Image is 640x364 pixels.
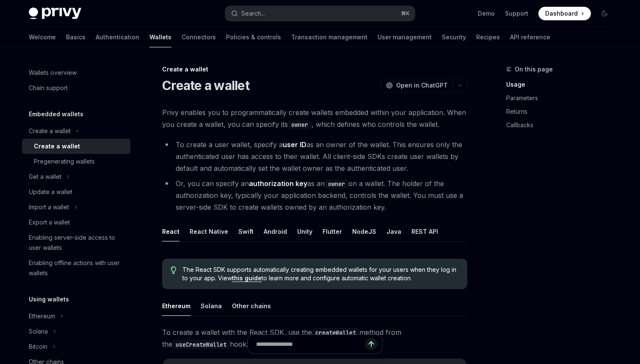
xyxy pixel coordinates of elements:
[241,8,265,19] div: Search...
[352,222,376,241] button: NodeJS
[29,172,61,182] div: Get a wallet
[190,222,228,241] button: React Native
[29,109,83,119] h5: Embedded wallets
[162,139,467,174] li: To create a user wallet, specify a as an owner of the wallet. This ensures only the authenticated...
[515,64,553,74] span: On this page
[396,81,448,90] span: Open in ChatGPT
[22,139,130,154] a: Create a wallet
[288,120,312,129] code: owner
[381,78,453,93] button: Open in ChatGPT
[22,80,130,96] a: Chain support
[162,107,467,130] span: Privy enables you to programmatically create wallets embedded within your application. When you c...
[29,126,71,136] div: Create a wallet
[149,27,171,47] a: Wallets
[325,179,348,189] code: owner
[201,296,222,316] button: Solana
[22,184,130,200] a: Update a wallet
[545,9,578,18] span: Dashboard
[162,296,190,316] button: Ethereum
[442,27,466,47] a: Security
[401,10,410,17] span: ⌘ K
[182,265,459,282] span: The React SDK supports automatically creating embedded wallets for your users when they log in to...
[312,328,359,337] code: createWallet
[476,27,500,47] a: Recipes
[505,9,528,18] a: Support
[29,187,72,197] div: Update a wallet
[29,233,125,253] div: Enabling server-side access to user wallets
[411,222,438,241] button: REST API
[29,294,69,304] h5: Using wallets
[291,27,367,47] a: Transaction management
[506,118,618,132] a: Callbacks
[96,27,139,47] a: Authentication
[598,7,611,20] button: Toggle dark mode
[182,27,216,47] a: Connectors
[506,105,618,118] a: Returns
[171,266,177,274] svg: Tip
[29,68,77,78] div: Wallets overview
[22,230,130,255] a: Enabling server-side access to user wallets
[162,65,467,74] div: Create a wallet
[29,311,55,321] div: Ethereum
[29,217,70,227] div: Export a wallet
[22,154,130,169] a: Pregenerating wallets
[29,202,69,212] div: Import a wallet
[232,274,262,282] a: this guide
[162,326,467,350] span: To create a wallet with the React SDK, use the method from the hook:
[34,141,80,151] div: Create a wallet
[34,156,95,167] div: Pregenerating wallets
[22,65,130,80] a: Wallets overview
[323,222,342,241] button: Flutter
[249,179,307,188] strong: authorization key
[283,140,306,149] strong: user ID
[225,6,415,21] button: Search...⌘K
[22,255,130,281] a: Enabling offline actions with user wallets
[264,222,287,241] button: Android
[66,27,86,47] a: Basics
[162,78,249,93] h1: Create a wallet
[29,326,48,337] div: Solana
[22,215,130,230] a: Export a wallet
[238,222,254,241] button: Swift
[506,91,618,105] a: Parameters
[378,27,432,47] a: User management
[162,178,467,213] li: Or, you can specify an as an on a wallet. The holder of the authorization key, typically your app...
[365,338,377,350] button: Send message
[29,342,47,352] div: Bitcoin
[29,83,68,93] div: Chain support
[510,27,550,47] a: API reference
[297,222,312,241] button: Unity
[232,296,271,316] button: Other chains
[478,9,495,18] a: Demo
[538,7,591,20] a: Dashboard
[29,27,56,47] a: Welcome
[162,222,179,241] button: React
[386,222,401,241] button: Java
[226,27,281,47] a: Policies & controls
[29,258,125,278] div: Enabling offline actions with user wallets
[29,8,81,19] img: dark logo
[506,78,618,91] a: Usage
